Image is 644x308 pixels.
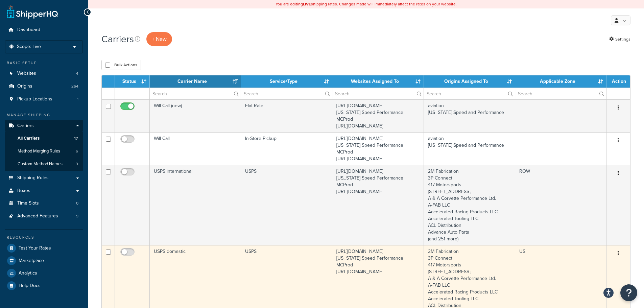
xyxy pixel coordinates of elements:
a: ShipperHQ Home [7,5,58,19]
td: aviation [US_STATE] Speed and Performance [424,99,515,132]
input: Search [241,88,332,99]
td: Will Call (new) [150,99,241,132]
button: Bulk Actions [101,60,141,70]
span: 17 [74,136,78,141]
span: 264 [71,84,78,89]
button: Open Resource Center [620,284,637,301]
span: 9 [76,213,78,219]
th: Status: activate to sort column ascending [115,75,150,88]
input: Search [424,88,515,99]
a: All Carriers 17 [5,132,83,145]
td: USPS [241,165,332,245]
a: Origins 264 [5,80,83,93]
input: Search [332,88,423,99]
td: aviation [US_STATE] Speed and Performance [424,132,515,165]
a: Carriers [5,120,83,132]
span: Time Slots [17,200,39,206]
a: Custom Method Names 3 [5,158,83,170]
td: ROW [515,165,606,245]
li: Custom Method Names [5,158,83,170]
span: Websites [17,71,36,76]
a: Settings [609,34,630,44]
li: Pickup Locations [5,93,83,105]
li: Origins [5,80,83,93]
span: Scope: Live [17,44,41,50]
span: 3 [76,161,78,167]
li: Websites [5,67,83,80]
td: USPS international [150,165,241,245]
div: Manage Shipping [5,112,83,118]
a: Pickup Locations 1 [5,93,83,105]
span: Help Docs [19,283,41,289]
a: Method Merging Rules 6 [5,145,83,158]
li: Carriers [5,120,83,171]
span: 6 [76,148,78,154]
a: Websites 4 [5,67,83,80]
td: In-Store Pickup [241,132,332,165]
span: Pickup Locations [17,96,52,102]
a: Shipping Rules [5,172,83,184]
span: Dashboard [17,27,40,33]
a: Analytics [5,267,83,279]
td: Will Call [150,132,241,165]
a: Time Slots 0 [5,197,83,210]
td: [URL][DOMAIN_NAME] [US_STATE] Speed Performance MCProd [URL][DOMAIN_NAME] [332,165,424,245]
span: Boxes [17,188,30,194]
td: [URL][DOMAIN_NAME] [US_STATE] Speed Performance MCProd [URL][DOMAIN_NAME] [332,99,424,132]
a: Dashboard [5,24,83,36]
a: Marketplace [5,255,83,267]
th: Origins Assigned To: activate to sort column ascending [424,75,515,88]
td: [URL][DOMAIN_NAME] [US_STATE] Speed Performance MCProd [URL][DOMAIN_NAME] [332,132,424,165]
span: Shipping Rules [17,175,49,181]
th: Service/Type: activate to sort column ascending [241,75,332,88]
button: + New [146,32,172,46]
span: Method Merging Rules [18,148,60,154]
span: 4 [76,71,78,76]
div: Resources [5,235,83,240]
span: Test Your Rates [19,245,51,251]
b: LIVE [303,1,311,7]
li: Time Slots [5,197,83,210]
th: Action [606,75,630,88]
span: Advanced Features [17,213,58,219]
th: Carrier Name: activate to sort column ascending [150,75,241,88]
li: Method Merging Rules [5,145,83,158]
span: Custom Method Names [18,161,63,167]
h1: Carriers [101,32,134,46]
span: 0 [76,200,78,206]
span: Carriers [17,123,34,129]
a: Help Docs [5,280,83,292]
a: Advanced Features 9 [5,210,83,222]
span: All Carriers [18,136,40,141]
li: Advanced Features [5,210,83,222]
span: Marketplace [19,258,44,264]
input: Search [150,88,241,99]
a: Test Your Rates [5,242,83,254]
li: All Carriers [5,132,83,145]
span: 1 [77,96,78,102]
th: Websites Assigned To: activate to sort column ascending [332,75,424,88]
span: Analytics [19,270,37,276]
td: 2M Fabrication 3P Connect 417 Motorsports [STREET_ADDRESS]; A & A Corvette Performance Ltd. A-FAB... [424,165,515,245]
span: Origins [17,84,32,89]
td: Flat Rate [241,99,332,132]
div: Basic Setup [5,60,83,66]
th: Applicable Zone: activate to sort column ascending [515,75,606,88]
input: Search [515,88,606,99]
a: Boxes [5,185,83,197]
